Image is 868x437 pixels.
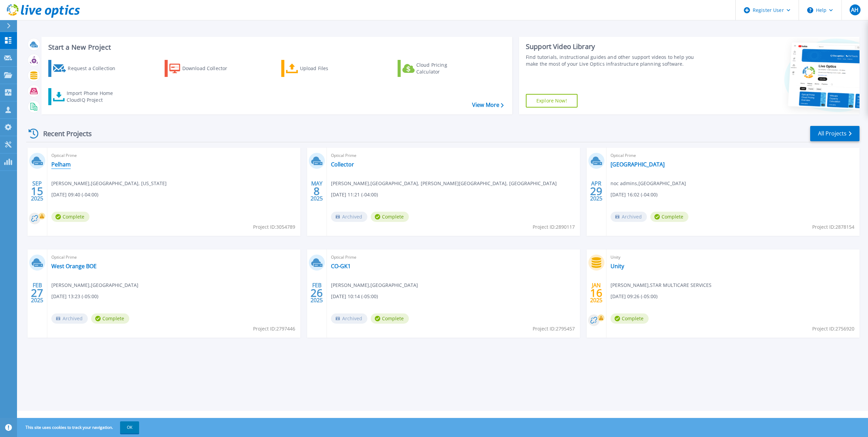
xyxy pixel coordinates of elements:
[182,62,237,75] div: Download Collector
[281,60,357,77] a: Upload Files
[48,60,124,77] a: Request a Collection
[48,44,503,51] h3: Start a New Project
[611,281,712,289] span: [PERSON_NAME] , STAR MULTICARE SERVICES
[851,7,858,13] span: AH
[51,254,296,261] span: Optical Prime
[611,293,657,300] span: [DATE] 09:26 (-05:00)
[331,152,576,159] span: Optical Prime
[650,212,688,222] span: Complete
[611,313,649,324] span: Complete
[331,191,378,198] span: [DATE] 11:21 (-04:00)
[51,180,167,187] span: [PERSON_NAME] , [GEOGRAPHIC_DATA], [US_STATE]
[533,223,575,231] span: Project ID: 2890117
[51,293,98,300] span: [DATE] 13:23 (-05:00)
[371,313,409,324] span: Complete
[51,313,88,324] span: Archived
[31,290,43,296] span: 27
[590,188,602,194] span: 29
[812,325,854,333] span: Project ID: 2756920
[253,223,295,231] span: Project ID: 3054789
[31,280,44,305] div: FEB 2025
[31,188,43,194] span: 15
[611,152,855,159] span: Optical Prime
[611,180,686,187] span: noc admins , [GEOGRAPHIC_DATA]
[398,60,473,77] a: Cloud Pricing Calculator
[371,212,409,222] span: Complete
[51,212,89,222] span: Complete
[611,263,624,270] a: Unity
[310,179,323,204] div: MAY 2025
[590,179,603,204] div: APR 2025
[526,42,702,51] div: Support Video Library
[51,191,98,198] span: [DATE] 09:40 (-04:00)
[590,290,602,296] span: 16
[19,421,139,434] span: This site uses cookies to track your navigation.
[165,60,240,77] a: Download Collector
[51,281,138,289] span: [PERSON_NAME] , [GEOGRAPHIC_DATA]
[253,325,295,333] span: Project ID: 2797446
[314,188,320,194] span: 8
[310,280,323,305] div: FEB 2025
[331,293,378,300] span: [DATE] 10:14 (-05:00)
[300,62,354,75] div: Upload Files
[331,281,418,289] span: [PERSON_NAME] , [GEOGRAPHIC_DATA]
[416,62,471,75] div: Cloud Pricing Calculator
[331,263,351,270] a: CO-GK1
[526,94,578,108] a: Explore Now!
[51,152,296,159] span: Optical Prime
[67,90,120,103] div: Import Phone Home CloudIQ Project
[91,313,129,324] span: Complete
[331,180,557,187] span: [PERSON_NAME] , [GEOGRAPHIC_DATA], [PERSON_NAME][GEOGRAPHIC_DATA], [GEOGRAPHIC_DATA]
[51,263,97,270] a: West Orange BOE
[611,212,647,222] span: Archived
[526,54,702,67] div: Find tutorials, instructional guides and other support videos to help you make the most of your L...
[533,325,575,333] span: Project ID: 2795457
[331,313,367,324] span: Archived
[611,191,657,198] span: [DATE] 16:02 (-04:00)
[812,223,854,231] span: Project ID: 2878154
[68,62,122,75] div: Request a Collection
[311,290,323,296] span: 26
[51,161,71,168] a: Pelham
[472,102,504,108] a: View More
[810,126,859,141] a: All Projects
[331,161,354,168] a: Collector
[611,161,665,168] a: [GEOGRAPHIC_DATA]
[611,254,855,261] span: Unity
[331,254,576,261] span: Optical Prime
[120,421,139,434] button: OK
[331,212,367,222] span: Archived
[31,179,44,204] div: SEP 2025
[590,280,603,305] div: JAN 2025
[26,125,101,142] div: Recent Projects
